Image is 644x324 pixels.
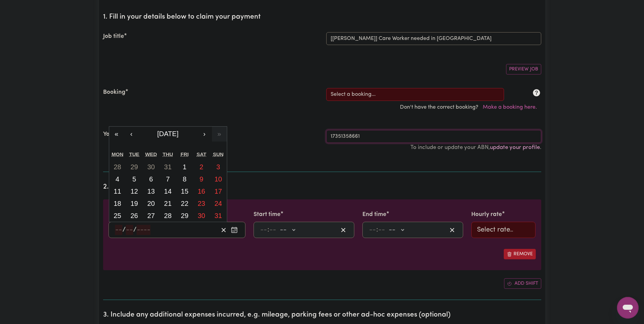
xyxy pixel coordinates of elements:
abbr: August 26, 2025 [130,212,138,219]
span: / [133,226,137,234]
button: August 13, 2025 [143,185,160,197]
button: August 20, 2025 [143,197,160,210]
abbr: August 19, 2025 [130,200,138,207]
button: August 2, 2025 [193,161,210,173]
abbr: Wednesday [145,151,157,157]
span: / [122,226,126,234]
button: August 26, 2025 [126,210,143,222]
button: August 29, 2025 [176,210,193,222]
abbr: August 15, 2025 [181,188,188,195]
button: August 6, 2025 [143,173,160,185]
button: Enter the date of care work [229,225,240,235]
button: August 27, 2025 [143,210,160,222]
button: ‹ [124,127,139,142]
button: August 22, 2025 [176,197,193,210]
abbr: July 30, 2025 [147,163,155,171]
input: -- [269,225,277,235]
abbr: August 16, 2025 [198,188,205,195]
button: « [109,127,124,142]
input: -- [378,225,385,235]
abbr: August 4, 2025 [116,175,119,183]
small: To include or update your ABN, . [410,145,541,150]
h2: 2. Enter the details of your shift(s) [103,183,541,191]
abbr: August 28, 2025 [164,212,171,219]
label: Job title [103,32,124,41]
abbr: August 24, 2025 [214,200,222,207]
button: August 11, 2025 [109,185,126,197]
abbr: Tuesday [129,151,139,157]
button: August 8, 2025 [176,173,193,185]
button: Preview Job [506,64,541,74]
abbr: August 27, 2025 [147,212,155,219]
button: July 31, 2025 [160,161,176,173]
abbr: Friday [181,151,189,157]
button: August 7, 2025 [160,173,176,185]
iframe: Button to launch messaging window [617,297,639,319]
abbr: August 2, 2025 [199,163,203,171]
abbr: August 6, 2025 [149,175,153,183]
button: August 5, 2025 [126,173,143,185]
button: August 16, 2025 [193,185,210,197]
button: August 31, 2025 [210,210,227,222]
button: August 9, 2025 [193,173,210,185]
button: › [197,127,212,142]
abbr: August 18, 2025 [114,200,121,207]
abbr: August 12, 2025 [130,188,138,195]
span: : [267,226,269,234]
button: August 10, 2025 [210,173,227,185]
button: Clear date [218,225,229,235]
abbr: July 29, 2025 [130,163,138,171]
button: » [212,127,227,142]
abbr: August 5, 2025 [132,175,136,183]
button: Add another shift [504,278,541,289]
button: August 18, 2025 [109,197,126,210]
abbr: August 21, 2025 [164,200,171,207]
span: : [376,226,378,234]
abbr: August 1, 2025 [183,163,187,171]
button: August 30, 2025 [193,210,210,222]
input: -- [115,225,122,235]
abbr: August 8, 2025 [183,175,187,183]
button: August 28, 2025 [160,210,176,222]
label: Booking [103,88,125,97]
abbr: August 25, 2025 [114,212,121,219]
a: update your profile [490,145,540,150]
input: -- [126,225,133,235]
button: August 23, 2025 [193,197,210,210]
abbr: July 31, 2025 [164,163,171,171]
abbr: Monday [112,151,123,157]
abbr: August 30, 2025 [198,212,205,219]
abbr: August 20, 2025 [147,200,155,207]
label: End time [362,210,386,219]
button: Make a booking here. [478,101,541,114]
label: Your ABN [103,130,128,139]
span: [DATE] [157,130,178,137]
h2: 3. Include any additional expenses incurred, e.g. mileage, parking fees or other ad-hoc expenses ... [103,311,541,319]
button: July 30, 2025 [143,161,160,173]
button: August 4, 2025 [109,173,126,185]
input: ---- [137,225,150,235]
abbr: August 11, 2025 [114,188,121,195]
abbr: August 3, 2025 [216,163,220,171]
button: Remove this shift [504,249,536,259]
abbr: August 22, 2025 [181,200,188,207]
abbr: August 7, 2025 [166,175,170,183]
abbr: August 29, 2025 [181,212,188,219]
abbr: Thursday [163,151,173,157]
button: July 28, 2025 [109,161,126,173]
label: Date of care work [109,210,158,219]
abbr: Saturday [196,151,206,157]
abbr: August 9, 2025 [199,175,203,183]
button: August 15, 2025 [176,185,193,197]
abbr: August 14, 2025 [164,188,171,195]
abbr: July 28, 2025 [114,163,121,171]
button: July 29, 2025 [126,161,143,173]
input: -- [369,225,376,235]
h2: 1. Fill in your details below to claim your payment [103,13,541,21]
input: -- [260,225,267,235]
abbr: August 17, 2025 [214,188,222,195]
abbr: August 13, 2025 [147,188,155,195]
button: August 17, 2025 [210,185,227,197]
label: Start time [254,210,281,219]
abbr: August 31, 2025 [214,212,222,219]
